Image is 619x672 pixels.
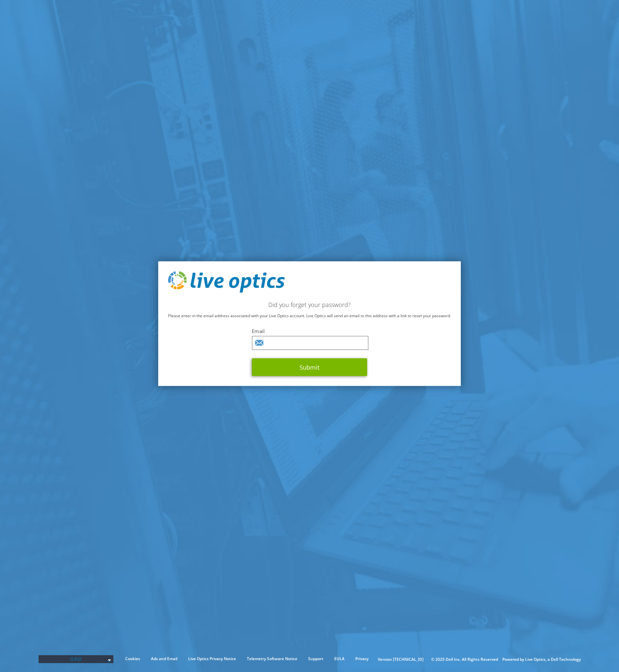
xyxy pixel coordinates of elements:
button: Submit [252,358,367,376]
a: Ads and Email [146,655,182,662]
img: live_optics_svg.svg [168,271,285,293]
span: 日本語 [42,655,110,663]
a: EULA [329,655,349,662]
li: Version [TECHNICAL_ID] [374,656,427,663]
li: © 2025 Dell Inc. All Rights Reserved [428,656,501,663]
li: Powered by Live Optics, a Dell Technology [502,656,581,663]
label: Email [252,328,367,334]
h2: Did you forget your password? [168,301,451,308]
a: Privacy [350,655,373,662]
p: Please enter in the email address associated with your Live Optics account. Live Optics will send... [168,312,451,320]
a: Telemetry Software Notice [242,655,302,662]
a: Support [303,655,328,662]
a: Live Optics Privacy Notice [183,655,241,662]
a: Cookies [120,655,145,662]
